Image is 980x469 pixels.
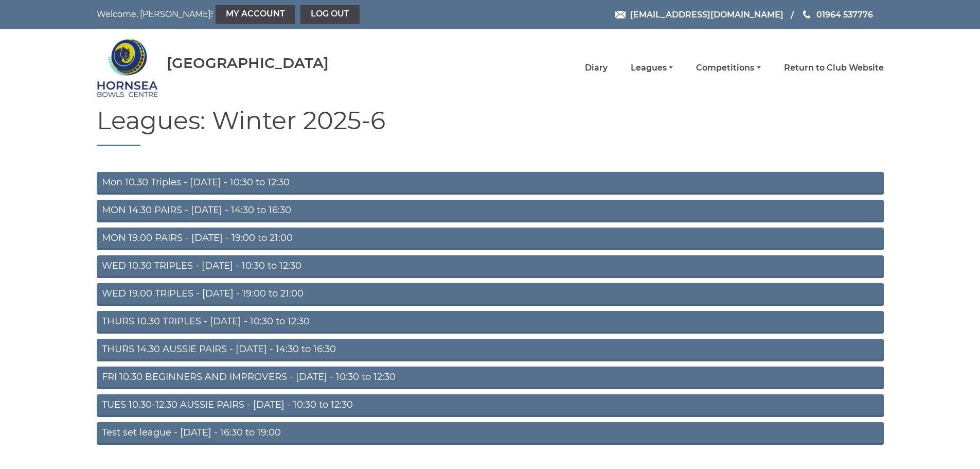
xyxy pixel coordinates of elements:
a: Phone us 01964 537776 [801,8,873,21]
img: Email [615,11,626,19]
h1: Leagues: Winter 2025-6 [97,107,884,146]
img: Phone us [803,10,810,19]
a: FRI 10.30 BEGINNERS AND IMPROVERS - [DATE] - 10:30 to 12:30 [97,367,884,389]
nav: Welcome, [PERSON_NAME]! [97,5,416,24]
a: Test set league - [DATE] - 16:30 to 19:00 [97,422,884,445]
a: Email [EMAIL_ADDRESS][DOMAIN_NAME] [615,8,783,21]
a: MON 19.00 PAIRS - [DATE] - 19:00 to 21:00 [97,228,884,250]
img: Hornsea Bowls Centre [97,32,158,104]
a: TUES 10.30-12.30 AUSSIE PAIRS - [DATE] - 10:30 to 12:30 [97,394,884,417]
a: Leagues [631,62,673,74]
div: [GEOGRAPHIC_DATA] [167,55,329,71]
a: My Account [216,5,295,24]
span: [EMAIL_ADDRESS][DOMAIN_NAME] [630,9,783,19]
a: WED 19.00 TRIPLES - [DATE] - 19:00 to 21:00 [97,283,884,306]
span: 01964 537776 [816,9,873,19]
a: MON 14.30 PAIRS - [DATE] - 14:30 to 16:30 [97,200,884,222]
a: THURS 14.30 AUSSIE PAIRS - [DATE] - 14:30 to 16:30 [97,339,884,361]
a: Return to Club Website [784,62,884,74]
a: Competitions [696,62,760,74]
a: Log out [300,5,360,24]
a: Mon 10.30 Triples - [DATE] - 10:30 to 12:30 [97,172,884,195]
a: THURS 10.30 TRIPLES - [DATE] - 10:30 to 12:30 [97,311,884,334]
a: Diary [585,62,608,74]
a: WED 10.30 TRIPLES - [DATE] - 10:30 to 12:30 [97,255,884,278]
